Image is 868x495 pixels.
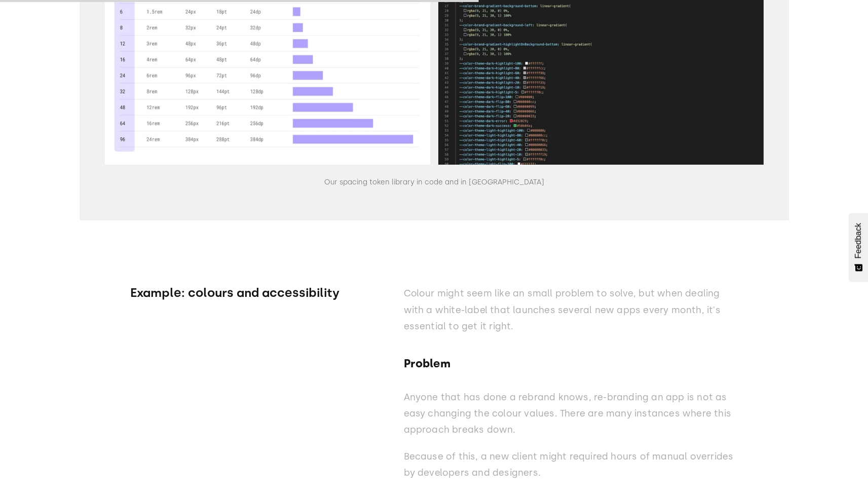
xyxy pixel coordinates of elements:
[404,285,738,334] p: Colour might seem like an small problem to solve, but when dealing with a white-label that launch...
[849,213,868,282] button: Feedback - Show survey
[324,177,544,188] p: Our spacing token library in code and in [GEOGRAPHIC_DATA]
[404,355,738,373] h4: Problem
[404,448,738,481] p: Because of this, a new client might required hours of manual overrides by developers and designers.
[854,223,863,258] span: Feedback
[404,389,738,438] p: Anyone that has done a rebrand knows, re-branding an app is not as easy changing the colour value...
[130,285,373,300] h3: Example: colours and accessibility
